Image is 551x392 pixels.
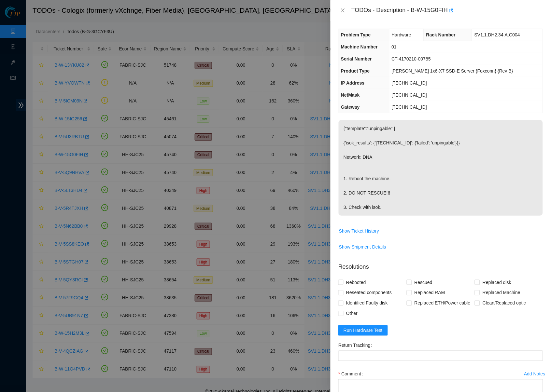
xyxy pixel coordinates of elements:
[344,277,369,288] span: Rebooted
[392,44,397,49] span: 01
[524,369,546,379] button: Add Notes
[339,120,543,216] p: {"template":"unpingable" } {'isok_results': {'[TECHNICAL_ID]': {'failed': 'unpingable'}}} Network...
[524,372,545,376] div: Add Notes
[338,257,543,271] p: Resolutions
[474,32,520,37] span: SV1.1.DH2.34.A.C004
[341,56,372,61] span: Serial Number
[338,351,543,361] input: Return Tracking
[392,92,427,98] span: [TECHNICAL_ID]
[338,325,388,336] button: Run Hardware Test
[392,80,427,86] span: [TECHNICAL_ID]
[426,32,456,37] span: Rack Number
[339,226,379,236] button: Show Ticket History
[340,8,346,13] span: close
[338,7,347,14] button: Close
[339,227,379,235] span: Show Ticket History
[351,5,543,16] div: TODOs - Description - B-W-15G0FIH
[341,44,378,49] span: Machine Number
[480,277,514,288] span: Replaced disk
[412,288,448,298] span: Replaced RAM
[341,92,360,98] span: NetMask
[339,243,386,250] span: Show Shipment Details
[344,288,394,298] span: Reseated components
[392,68,514,74] span: [PERSON_NAME] 1x6-X7 SSD-E Server {Foxconn} {Rev B}
[338,369,366,379] label: Comment
[480,298,529,308] span: Clean/Replaced optic
[392,32,412,37] span: Hardware
[341,32,371,37] span: Problem Type
[412,277,435,288] span: Rescued
[344,327,383,334] span: Run Hardware Test
[344,308,360,319] span: Other
[341,68,370,74] span: Product Type
[339,242,387,252] button: Show Shipment Details
[412,298,473,308] span: Replaced ETH/Power cable
[341,104,360,110] span: Gateway
[392,104,427,110] span: [TECHNICAL_ID]
[480,288,523,298] span: Replaced Machine
[341,80,364,86] span: IP Address
[338,340,375,351] label: Return Tracking
[344,298,390,308] span: Identified Faulty disk
[392,56,431,61] span: CT-4170210-00785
